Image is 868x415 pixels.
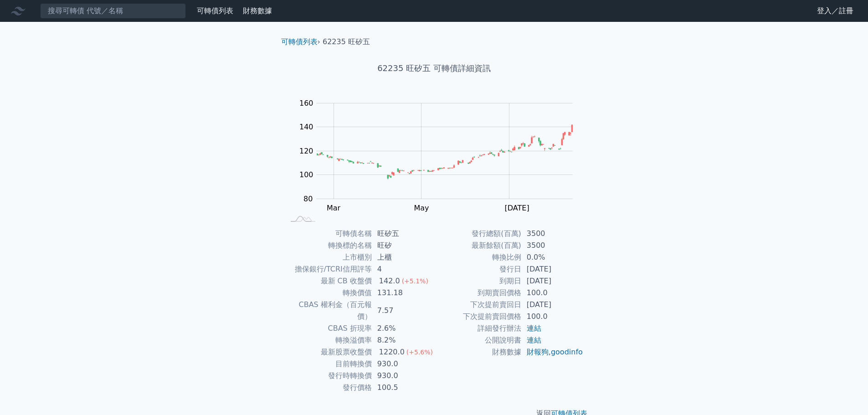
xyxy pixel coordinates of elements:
[299,123,313,131] tspan: 140
[434,251,521,263] td: 轉換比例
[377,346,406,358] div: 1220.0
[505,204,529,212] tspan: [DATE]
[285,346,372,358] td: 最新股票收盤價
[551,348,583,356] a: goodinfo
[295,99,586,231] g: Chart
[402,277,428,285] span: (+5.1%)
[372,251,434,263] td: 上櫃
[285,251,372,263] td: 上市櫃別
[527,348,549,356] a: 財報狗
[434,334,521,346] td: 公開說明書
[372,358,434,370] td: 930.0
[285,323,372,334] td: CBAS 折現率
[372,228,434,240] td: 旺矽五
[521,228,584,240] td: 3500
[414,204,429,212] tspan: May
[285,287,372,299] td: 轉換價值
[434,311,521,323] td: 下次提前賣回價格
[372,334,434,346] td: 8.2%
[285,382,372,394] td: 發行價格
[434,275,521,287] td: 到期日
[285,275,372,287] td: 最新 CB 收盤價
[434,299,521,311] td: 下次提前賣回日
[197,6,233,15] a: 可轉債列表
[521,287,584,299] td: 100.0
[285,240,372,251] td: 轉換標的名稱
[434,228,521,240] td: 發行總額(百萬)
[372,382,434,394] td: 100.5
[372,240,434,251] td: 旺矽
[285,334,372,346] td: 轉換溢價率
[303,195,313,203] tspan: 80
[434,323,521,334] td: 詳細發行辦法
[299,99,313,108] tspan: 160
[521,275,584,287] td: [DATE]
[527,336,541,344] a: 連結
[434,263,521,275] td: 發行日
[285,358,372,370] td: 目前轉換價
[299,170,313,179] tspan: 100
[527,324,541,333] a: 連結
[521,240,584,251] td: 3500
[810,4,861,18] a: 登入／註冊
[243,6,272,15] a: 財務數據
[372,287,434,299] td: 131.18
[327,204,341,212] tspan: Mar
[285,228,372,240] td: 可轉債名稱
[406,348,433,356] span: (+5.6%)
[434,287,521,299] td: 到期賣回價格
[372,299,434,323] td: 7.57
[299,147,313,155] tspan: 120
[434,240,521,251] td: 最新餘額(百萬)
[521,311,584,323] td: 100.0
[521,263,584,275] td: [DATE]
[323,36,370,47] li: 62235 旺矽五
[377,275,402,287] div: 142.0
[521,299,584,311] td: [DATE]
[521,251,584,263] td: 0.0%
[285,370,372,382] td: 發行時轉換價
[40,3,186,19] input: 搜尋可轉債 代號／名稱
[281,37,318,46] a: 可轉債列表
[274,62,595,75] h1: 62235 旺矽五 可轉債詳細資訊
[434,346,521,358] td: 財務數據
[285,299,372,323] td: CBAS 權利金（百元報價）
[521,346,584,358] td: ,
[372,263,434,275] td: 4
[285,263,372,275] td: 擔保銀行/TCRI信用評等
[372,370,434,382] td: 930.0
[372,323,434,334] td: 2.6%
[281,36,320,47] li: ›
